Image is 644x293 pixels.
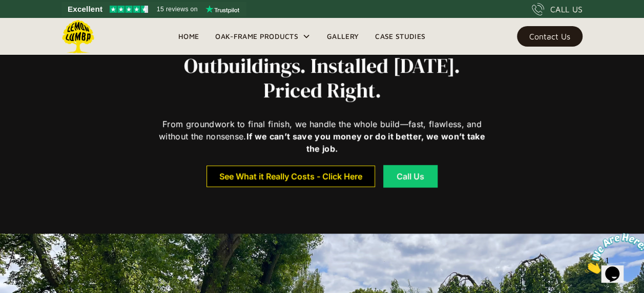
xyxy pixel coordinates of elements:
[68,3,102,15] span: Excellent
[246,131,485,154] strong: If we can’t save you money or do it better, we won’t take the job.
[4,4,8,13] span: 1
[550,3,583,15] div: CALL US
[367,29,433,44] a: Case Studies
[396,172,425,180] div: Call Us
[4,4,68,45] img: Chat attention grabber
[215,30,298,43] div: Oak-Frame Products
[319,29,367,44] a: Gallery
[206,165,375,187] a: See What it Really Costs - Click Here
[110,6,148,13] img: Trustpilot 4.5 stars
[170,29,207,44] a: Home
[207,18,319,55] div: Oak-Frame Products
[517,26,583,47] a: Contact Us
[532,3,583,15] a: CALL US
[580,229,644,278] iframe: chat widget
[61,2,246,16] a: See Lemon Lumba reviews on Trustpilot
[155,118,489,155] div: From groundwork to final finish, we handle the whole build—fast, flawless, and without the nonsense.
[219,173,362,180] div: See What it Really Costs - Click Here
[157,3,198,15] span: 15 reviews on
[529,33,570,40] div: Contact Us
[155,29,489,102] h2: Premium Oak-frame Carports & Outbuildings. Installed [DATE]. Priced Right.
[205,5,239,13] img: Trustpilot logo
[383,165,438,187] a: Call Us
